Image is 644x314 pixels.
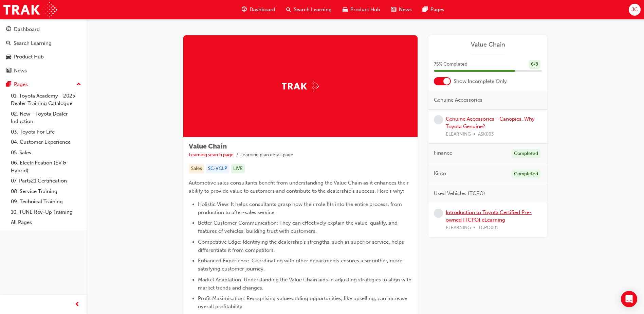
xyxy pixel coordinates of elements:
span: Dashboard [250,6,275,14]
button: Pages [3,78,84,91]
div: Open Intercom Messenger [621,291,637,307]
span: Show Incomplete Only [454,77,507,85]
img: Trak [282,81,319,91]
a: Dashboard [3,23,84,36]
div: Sales [189,164,204,173]
span: ELEARNING [446,130,471,138]
a: guage-iconDashboard [236,3,281,17]
span: car-icon [343,5,348,14]
span: learningRecordVerb_NONE-icon [434,115,443,124]
a: news-iconNews [386,3,417,17]
span: search-icon [6,40,11,47]
a: Introduction to Toyota Certified Pre-owned [TCPO] eLearning [446,209,532,223]
button: JC [629,4,641,16]
span: ASK003 [478,130,494,138]
span: car-icon [6,54,11,60]
div: SC-VCLP [206,164,229,173]
span: up-icon [76,80,81,89]
span: Profit Maximisation: Recognising value-adding opportunities, like upselling, can increase overall... [198,295,408,310]
a: 04. Customer Experience [8,137,84,147]
a: 03. Toyota For Life [8,127,84,137]
span: guage-icon [242,5,247,14]
a: News [3,65,84,77]
a: Search Learning [3,37,84,50]
a: Learning search page [189,152,234,158]
span: Automotive sales consultants benefit from understanding the Value Chain as it enhances their abil... [189,180,410,194]
span: Value Chain [189,142,227,150]
span: Used Vehicles (TCPO) [434,190,485,197]
span: Kinto [434,170,446,177]
a: car-iconProduct Hub [337,3,386,17]
span: Market Adaptation: Understanding the Value Chain aids in adjusting strategies to align with marke... [198,277,413,291]
a: search-iconSearch Learning [281,3,337,17]
span: 75 % Completed [434,60,467,68]
a: 07. Parts21 Certification [8,176,84,186]
span: news-icon [6,68,11,74]
span: guage-icon [6,27,11,33]
span: pages-icon [6,82,11,88]
span: news-icon [391,5,396,14]
a: 01. Toyota Academy - 2025 Dealer Training Catalogue [8,91,84,109]
span: Finance [434,149,452,157]
div: LIVE [231,164,245,173]
a: 09. Technical Training [8,196,84,207]
div: 6 / 8 [529,60,540,69]
div: Completed [512,170,540,179]
a: Product Hub [3,51,84,63]
span: Pages [430,6,444,14]
a: 05. Sales [8,147,84,158]
span: ELEARNING [446,224,471,232]
span: JC [631,6,638,14]
span: search-icon [286,5,291,14]
a: 08. Service Training [8,186,84,197]
div: Search Learning [14,39,52,47]
span: learningRecordVerb_NONE-icon [434,209,443,218]
span: prev-icon [75,300,80,309]
div: Pages [14,81,28,88]
span: TCPO001 [478,224,498,232]
a: 10. TUNE Rev-Up Training [8,207,84,217]
div: News [14,67,27,75]
span: Competitive Edge: Identifying the dealership's strengths, such as superior service, helps differe... [198,239,405,253]
span: Holistic View: It helps consultants grasp how their role fits into the entire process, from produ... [198,201,403,215]
li: Learning plan detail page [240,151,293,159]
img: Trak [3,2,57,17]
span: News [399,6,412,14]
span: Product Hub [350,6,380,14]
span: Genuine Accessories [434,96,482,104]
a: pages-iconPages [417,3,450,17]
span: Better Customer Communication: They can effectively explain the value, quality, and features of v... [198,220,399,234]
button: DashboardSearch LearningProduct HubNews [3,22,84,78]
span: pages-icon [423,5,428,14]
div: Completed [512,149,540,158]
div: Dashboard [14,25,40,33]
a: 06. Electrification (EV & Hybrid) [8,158,84,176]
a: All Pages [8,217,84,228]
span: Search Learning [294,6,332,14]
a: Genuine Accessories - Canopies. Why Toyota Genuine? [446,116,535,130]
a: 02. New - Toyota Dealer Induction [8,109,84,127]
span: Enhanced Experience: Coordinating with other departments ensures a smoother, more satisfying cust... [198,258,404,272]
a: Value Chain [434,41,542,49]
div: Product Hub [14,53,44,61]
